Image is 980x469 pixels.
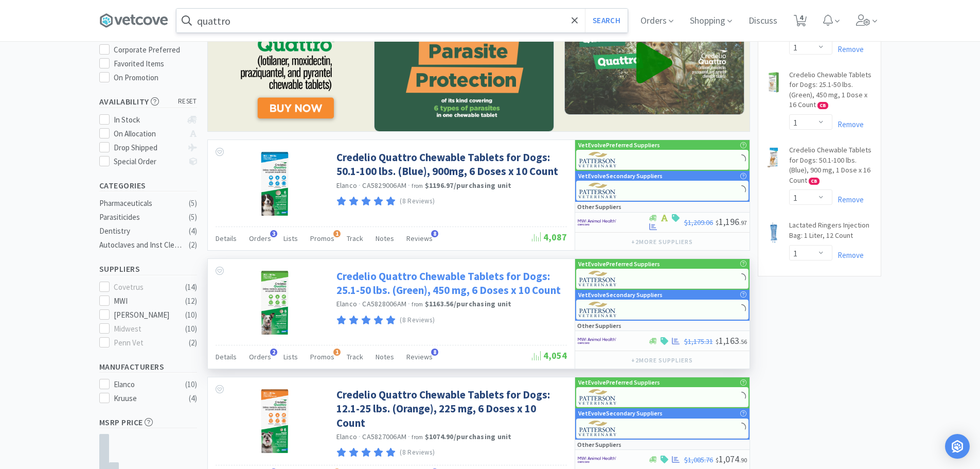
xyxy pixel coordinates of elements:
[189,211,197,223] div: ( 5 )
[185,281,197,293] div: ( 14 )
[336,181,358,190] a: Elanco
[336,299,358,308] a: Elanco
[412,433,423,441] span: from
[241,269,308,336] img: c65878d93c134c7a9839054441a46a4a_538024.jpg
[99,225,183,237] div: Dentistry
[347,234,363,243] span: Track
[578,290,663,300] p: VetEvolve Secondary Suppliers
[626,353,698,368] button: +2more suppliers
[270,349,277,356] span: 2
[579,152,617,167] img: f5e969b455434c6296c6d81ef179fa71_3.png
[684,455,713,464] span: $1,085.76
[114,378,177,391] div: Elanco
[362,299,406,308] span: CA5828006AM
[241,150,308,217] img: c1aa639b799f452f9b4620ed627a1158_538032.jpg
[185,323,197,335] div: ( 10 )
[400,315,435,326] p: (8 Reviews)
[716,453,747,465] span: 1,074
[431,349,438,356] span: 8
[176,9,628,32] input: Search by item, sku, manufacturer, ingredient, size...
[114,72,197,84] div: On Promotion
[99,416,197,428] h5: MSRP Price
[532,350,567,361] span: 4,054
[99,263,197,275] h5: Suppliers
[716,338,719,345] span: $
[333,349,341,356] span: 1
[249,234,271,243] span: Orders
[400,196,435,207] p: (8 Reviews)
[809,178,819,184] span: CB
[578,215,616,230] img: f6b2451649754179b5b4e0c70c3f7cb0_2.png
[216,234,237,243] span: Details
[789,145,876,189] a: Credelio Chewable Tablets for Dogs: 50.1-100 lbs. (Blue), 900 mg, 1 Dose x 16 Count CB
[347,352,363,361] span: Track
[99,361,197,373] h5: Manufacturers
[99,180,197,192] h5: Categories
[425,299,512,308] strong: $1163.56 / purchasing unit
[716,216,747,228] span: 1,196
[716,335,747,346] span: 1,163
[216,352,237,361] span: Details
[425,181,512,190] strong: $1196.97 / purchasing unit
[684,337,713,346] span: $1,175.31
[406,234,433,243] span: Reviews
[114,281,177,293] div: Covetrus
[185,378,197,391] div: ( 10 )
[763,147,784,168] img: 00ed8a786f7347ea98863a7744918d45_286890.jpeg
[739,219,747,227] span: . 97
[114,114,182,126] div: In Stock
[99,96,197,108] h5: Availability
[336,269,564,298] a: Credelio Quattro Chewable Tablets for Dogs: 25.1-50 lbs. (Green), 450 mg, 6 Doses x 10 Count
[739,456,747,464] span: . 90
[412,182,423,189] span: from
[185,295,197,307] div: ( 12 )
[376,234,394,243] span: Notes
[336,432,358,441] a: Elanco
[578,452,616,467] img: f6b2451649754179b5b4e0c70c3f7cb0_2.png
[310,234,334,243] span: Promos
[684,218,713,227] span: $1,209.06
[578,377,660,387] p: VetEvolve Preferred Suppliers
[763,222,784,243] img: 311c5f5b6487496aa2324653df55d0da_598029.jpeg
[178,96,197,107] span: reset
[585,9,628,32] button: Search
[578,140,660,150] p: VetEvolve Preferred Suppliers
[283,234,298,243] span: Lists
[744,16,781,26] a: Discuss
[99,239,183,251] div: Autoclaves and Inst Cleaners
[189,392,197,405] div: ( 4 )
[579,271,617,286] img: f5e969b455434c6296c6d81ef179fa71_3.png
[412,301,423,308] span: from
[114,323,177,335] div: Midwest
[400,447,435,458] p: (8 Reviews)
[579,389,617,405] img: f5e969b455434c6296c6d81ef179fa71_3.png
[579,183,617,198] img: f5e969b455434c6296c6d81ef179fa71_3.png
[818,102,828,109] span: CB
[763,72,784,93] img: fb9e9d49fb15485ab4eba42b362f07b9_233586.jpeg
[114,128,182,140] div: On Allocation
[716,219,719,227] span: $
[425,432,512,441] strong: $1074.90 / purchasing unit
[189,239,197,251] div: ( 2 )
[945,434,970,459] div: Open Intercom Messenger
[114,392,177,405] div: Kruuse
[114,309,177,321] div: [PERSON_NAME]
[408,432,410,441] span: ·
[249,352,271,361] span: Orders
[578,408,663,418] p: VetEvolve Secondary Suppliers
[406,352,433,361] span: Reviews
[359,181,361,190] span: ·
[333,230,341,237] span: 1
[362,432,406,441] span: CA5827006AM
[626,235,698,249] button: +2more suppliers
[579,302,617,317] img: f5e969b455434c6296c6d81ef179fa71_3.png
[578,333,616,349] img: f6b2451649754179b5b4e0c70c3f7cb0_2.png
[189,225,197,237] div: ( 4 )
[114,155,182,168] div: Special Order
[283,352,298,361] span: Lists
[189,197,197,210] div: ( 5 )
[408,299,410,308] span: ·
[790,18,811,27] a: 4
[99,211,183,223] div: Parasiticides
[577,202,621,212] p: Other Suppliers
